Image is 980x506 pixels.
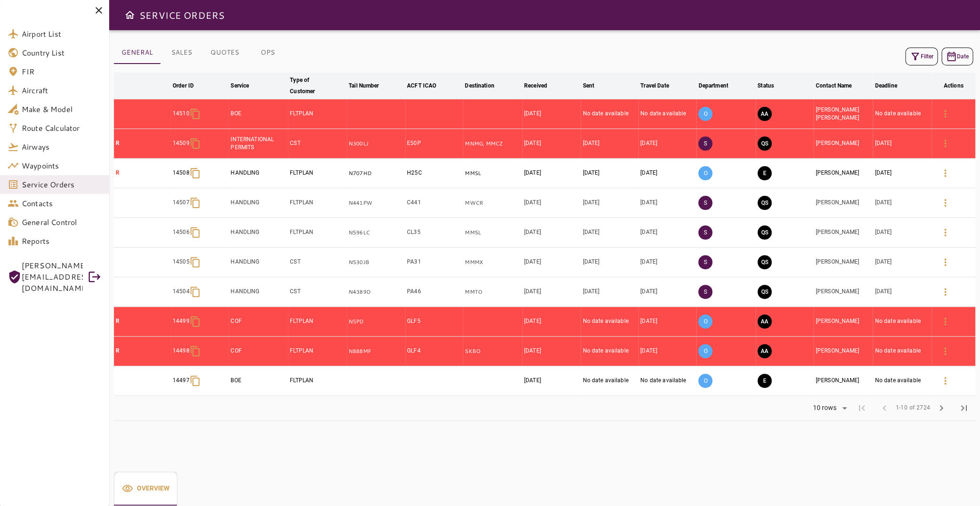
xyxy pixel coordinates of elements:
td: PA46 [405,277,463,307]
td: [DATE] [873,159,931,188]
p: N888MF [349,347,403,355]
p: N596LC [349,229,403,237]
p: S [698,225,712,240]
td: HANDLING [229,188,288,218]
span: chevron_right [936,402,947,414]
td: [DATE] [873,248,931,277]
td: [DATE] [581,129,638,159]
td: [DATE] [581,159,638,188]
td: BOE [229,99,288,129]
td: No date available [873,337,931,366]
td: [DATE] [638,218,696,248]
button: AWAITING ASSIGNMENT [757,344,772,358]
span: Received [524,80,559,91]
td: FLTPLAN [288,99,347,129]
button: Filter [905,48,938,65]
td: PA31 [405,248,463,277]
div: Sent [582,80,594,91]
p: MMTO [465,288,520,296]
td: [DATE] [873,218,931,248]
td: CL35 [405,218,463,248]
td: [PERSON_NAME] [813,188,873,218]
p: 14508 [173,169,190,177]
span: Travel Date [640,80,681,91]
p: O [698,314,712,329]
button: AWAITING ASSIGNMENT [757,314,772,329]
td: HANDLING [229,248,288,277]
span: Previous Page [873,397,895,419]
span: Airways [22,141,102,153]
p: 14498 [173,347,190,355]
p: N5PD [349,318,403,326]
span: Route Calculator [22,122,102,134]
p: SKBO [465,347,520,355]
button: QUOTE SENT [757,196,772,210]
td: [DATE] [873,188,931,218]
button: QUOTE SENT [757,137,772,151]
button: Details [934,162,956,185]
span: Contacts [22,198,102,209]
button: Details [934,221,956,244]
span: Order ID [173,80,206,91]
td: [PERSON_NAME] [813,307,873,337]
td: [DATE] [873,129,931,159]
td: [DATE] [638,129,696,159]
button: EXECUTION [757,166,772,180]
td: COF [229,307,288,337]
p: N707HD [349,169,403,177]
td: No date available [581,99,638,129]
p: N300LJ [349,140,403,148]
td: [DATE] [522,99,581,129]
td: No date available [581,307,638,337]
div: ACFT ICAO [407,80,436,91]
div: Deadline [875,80,897,91]
td: No date available [638,366,696,396]
span: Sent [582,80,606,91]
td: [PERSON_NAME] [PERSON_NAME] [813,99,873,129]
p: O [698,344,712,358]
td: No date available [638,99,696,129]
div: Type of Customer [290,74,333,97]
button: Details [934,281,956,303]
span: Destination [465,80,506,91]
p: R [116,139,169,147]
button: QUOTE SENT [757,225,772,240]
button: GENERAL [114,41,160,64]
button: Date [941,48,973,65]
td: No date available [873,366,931,396]
div: 10 rows [806,401,850,415]
td: [PERSON_NAME] [813,159,873,188]
p: 14499 [173,317,190,325]
td: CST [288,277,347,307]
td: HANDLING [229,277,288,307]
p: R [116,347,169,355]
button: QUOTES [203,41,247,64]
span: last_page [958,402,970,414]
div: basic tabs example [114,472,177,506]
td: CST [288,248,347,277]
td: [PERSON_NAME] [813,366,873,396]
td: GLF5 [405,307,463,337]
button: Details [934,103,956,125]
button: Details [934,192,956,214]
p: N4389D [349,288,403,296]
span: Reports [22,235,102,247]
button: OPS [247,41,289,64]
td: [PERSON_NAME] [813,277,873,307]
td: GLF4 [405,337,463,366]
td: No date available [873,99,931,129]
span: Waypoints [22,160,102,171]
p: 14506 [173,228,190,236]
td: [DATE] [638,248,696,277]
span: Next Page [930,397,953,419]
span: Airport List [22,28,102,40]
td: No date available [873,307,931,337]
p: 14507 [173,199,190,207]
p: 14505 [173,258,190,266]
button: Details [934,251,956,273]
p: O [698,107,712,121]
div: Travel Date [640,80,669,91]
td: [DATE] [522,277,581,307]
div: Department [698,80,728,91]
td: No date available [581,337,638,366]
